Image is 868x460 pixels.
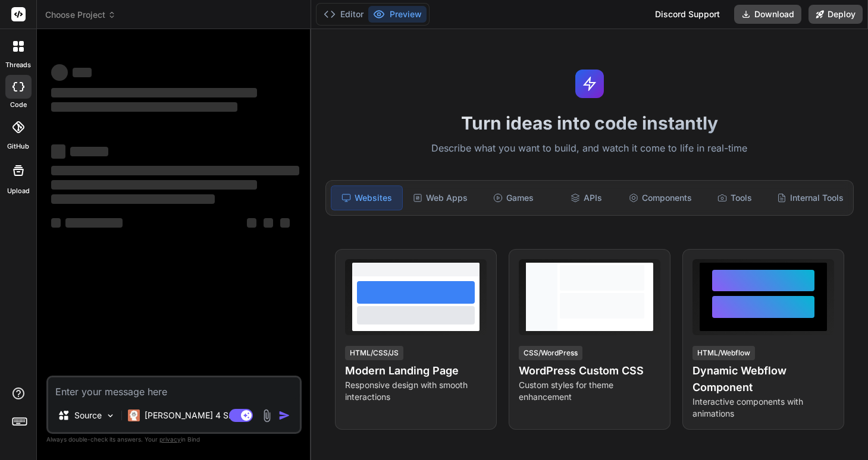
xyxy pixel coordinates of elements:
span: Choose Project [45,9,116,21]
span: ‌ [51,194,215,204]
p: Responsive design with smooth interactions [345,379,487,403]
img: attachment [260,409,274,423]
span: ‌ [51,88,257,97]
span: privacy [159,436,181,443]
div: Discord Support [648,5,727,24]
div: CSS/WordPress [519,346,582,360]
div: HTML/Webflow [692,346,755,360]
p: Custom styles for theme enhancement [519,379,660,403]
label: code [10,100,27,110]
span: ‌ [51,64,68,81]
p: Source [74,409,102,421]
label: GitHub [7,141,29,152]
img: Claude 4 Sonnet [128,409,140,421]
div: Web Apps [405,185,476,210]
span: ‌ [51,218,61,228]
div: Components [624,185,697,210]
span: ‌ [51,166,299,175]
span: ‌ [264,218,273,228]
span: ‌ [51,144,65,159]
div: Websites [331,185,403,210]
div: HTML/CSS/JS [345,346,403,360]
span: ‌ [73,68,92,77]
button: Deploy [809,5,863,24]
span: ‌ [70,147,108,156]
span: ‌ [65,218,123,228]
div: Internal Tools [772,185,848,210]
span: ‌ [280,218,290,228]
label: Upload [7,186,30,196]
button: Preview [368,6,427,23]
p: Interactive components with animations [692,396,834,420]
h1: Turn ideas into code instantly [318,112,861,134]
label: threads [5,60,31,70]
div: Games [478,185,549,210]
span: ‌ [51,180,257,190]
p: [PERSON_NAME] 4 S.. [145,409,233,421]
p: Always double-check its answers. Your in Bind [46,434,302,445]
button: Editor [319,6,368,23]
h4: Modern Landing Page [345,363,487,379]
button: Download [734,5,801,24]
h4: WordPress Custom CSS [519,363,660,379]
span: ‌ [247,218,256,228]
span: ‌ [51,102,237,112]
div: APIs [551,185,622,210]
p: Describe what you want to build, and watch it come to life in real-time [318,141,861,156]
img: icon [278,409,290,421]
div: Tools [699,185,770,210]
img: Pick Models [105,411,115,421]
h4: Dynamic Webflow Component [692,363,834,396]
